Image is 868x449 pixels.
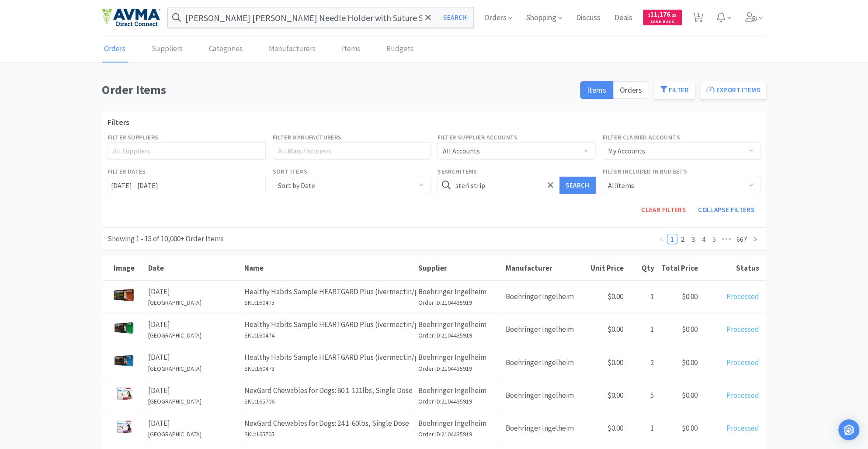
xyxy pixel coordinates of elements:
[608,423,623,433] span: $0.00
[244,298,413,307] h6: SKU: 160475
[102,80,575,100] h1: Order Items
[112,352,135,370] img: dc7f5661770a4f2e983dcf2a83ff5d24_500730.jpeg
[244,418,413,429] p: NexGard Chewables for Dogs: 24.1-60lbs, Single Dose
[149,36,185,63] a: Suppliers
[603,132,680,142] label: Filter Claimed Accounts
[278,146,418,155] div: All Manufacturers
[648,20,677,25] span: Cash Back
[108,132,158,142] label: Filter Suppliers
[244,286,413,298] p: Healthy Habits Sample HEARTGARD Plus (ivermectin/pyrantel) for Dogs 51-100 lbs Brown
[608,324,623,334] span: $0.00
[608,143,645,159] div: My Accounts
[700,81,766,99] button: Export Items
[108,233,224,245] div: Showing 1 - 15 of 10,000+ Order Items
[648,10,677,18] span: 11,176
[418,286,501,298] p: Boehringer Ingelheim
[503,384,582,407] div: Boehringer Ingelheim
[273,132,342,142] label: Filter Manufacturers
[559,177,595,194] button: Search
[437,177,596,194] input: Search for items
[635,201,692,219] button: Clear Filters
[750,234,760,244] li: Next Page
[726,324,759,334] span: Processed
[667,234,677,244] a: 1
[608,358,623,367] span: $0.00
[148,385,240,397] p: [DATE]
[677,234,688,244] li: 2
[278,177,315,194] div: Sort by Date
[418,397,501,406] h6: Order ID: 2104435919
[702,263,759,273] div: Status
[692,201,760,219] button: Collapse Filters
[503,318,582,341] div: Boehringer Ingelheim
[104,263,144,273] div: Image
[108,177,266,194] input: Select date range
[443,143,480,159] div: All Accounts
[726,390,759,400] span: Processed
[688,234,698,244] a: 3
[682,423,698,433] span: $0.00
[648,12,650,18] span: $
[726,423,759,433] span: Processed
[608,390,623,400] span: $0.00
[418,352,501,363] p: Boehringer Ingelheim
[688,234,698,244] li: 3
[437,167,477,176] label: Search Items
[573,14,604,22] a: Discuss
[267,36,318,63] a: Manufacturers
[584,263,624,273] div: Unit Price
[244,352,413,363] p: Healthy Habits Sample HEARTGARD Plus (ivermectin/pyrantel) for Dogs up to 25 lbs Blue
[503,417,582,439] div: Boehringer Ingelheim
[273,167,308,176] label: Sort Items
[148,331,240,340] h6: [GEOGRAPHIC_DATA]
[682,358,698,367] span: $0.00
[418,385,501,397] p: Boehringer Ingelheim
[709,234,719,244] a: 5
[620,85,642,95] span: Orders
[659,237,664,242] i: icon: left
[244,263,414,273] div: Name
[734,234,750,244] a: 667
[719,234,733,244] li: Next 5 Pages
[148,263,240,273] div: Date
[626,417,656,439] div: 1
[115,384,133,403] img: 309fc351a0754e28a59330a096016094_543569.jpeg
[112,319,135,337] img: 50d83e6b4a9f44d4b7b49c712f56847f_542577.jpeg
[113,146,253,155] div: All Suppliers
[168,7,473,28] input: Search by item, sku, manufacturer, ingredient, size...
[698,234,709,244] li: 4
[709,234,719,244] li: 5
[244,331,413,340] h6: SKU: 160474
[678,234,687,244] a: 2
[626,285,656,308] div: 1
[626,384,656,407] div: 5
[418,263,501,273] div: Supplier
[148,364,240,373] h6: [GEOGRAPHIC_DATA]
[643,6,682,29] a: $11,176.25Cash Back
[699,234,708,244] a: 4
[108,116,760,129] h3: Filters
[207,36,245,63] a: Categories
[244,364,413,373] h6: SKU: 160473
[384,36,416,63] a: Budgets
[656,234,667,244] li: Previous Page
[115,418,133,436] img: 798cf74918f247af8a879b7038e028ac_543570.jpeg
[670,12,677,18] span: . 25
[838,419,859,440] div: Open Intercom Messenger
[689,15,707,23] a: 1
[244,397,413,406] h6: SKU: 165706
[719,234,733,244] span: •••
[102,36,128,63] a: Orders
[244,385,413,397] p: NexGard Chewables for Dogs: 60.1-121lbs, Single Dose
[726,358,759,367] span: Processed
[611,14,636,22] a: Deals
[148,319,240,331] p: [DATE]
[626,352,656,374] div: 2
[244,429,413,439] h6: SKU: 165705
[437,132,518,142] label: Filter Supplier Accounts
[148,429,240,439] h6: [GEOGRAPHIC_DATA]
[148,298,240,307] h6: [GEOGRAPHIC_DATA]
[418,298,501,307] h6: Order ID: 2104435919
[603,167,687,176] label: Filter Included in Budgets
[340,36,362,63] a: Items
